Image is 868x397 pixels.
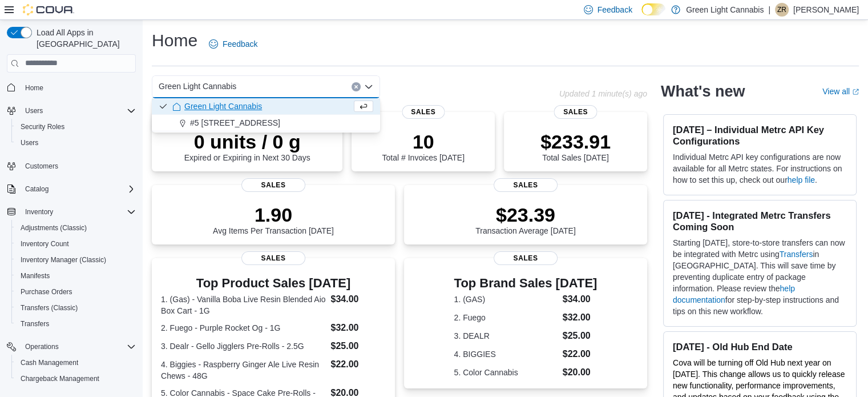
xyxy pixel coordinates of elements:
[686,3,764,17] p: Green Light Cannabis
[11,371,140,387] button: Chargeback Management
[454,276,597,290] h3: Top Brand Sales [DATE]
[16,253,136,267] span: Inventory Manager (Classic)
[213,203,334,235] div: Avg Items Per Transaction [DATE]
[673,341,847,352] h3: [DATE] - Old Hub End Date
[330,358,385,371] dd: $22.00
[32,27,136,50] span: Load All Apps in [GEOGRAPHIC_DATA]
[788,175,815,185] a: help file
[11,268,140,284] button: Manifests
[16,221,136,235] span: Adjustments (Classic)
[2,339,140,355] button: Operations
[540,130,611,153] p: $233.91
[152,29,197,52] h1: Home
[16,269,54,283] a: Manifests
[21,205,136,219] span: Inventory
[11,236,140,252] button: Inventory Count
[16,269,136,283] span: Manifests
[673,237,847,317] p: Starting [DATE], store-to-store transfers can now be integrated with Metrc using in [GEOGRAPHIC_D...
[402,105,445,119] span: Sales
[554,105,597,119] span: Sales
[352,82,361,91] button: Clear input
[16,285,136,299] span: Purchase Orders
[475,203,576,235] div: Transaction Average [DATE]
[16,356,136,370] span: Cash Management
[21,303,78,312] span: Transfers (Classic)
[16,301,82,315] a: Transfers (Classic)
[454,294,558,305] dt: 1. (GAS)
[161,294,326,316] dt: 1. (Gas) - Vanilla Boba Live Resin Blended Aio Box Cart - 1G
[540,130,611,162] div: Total Sales [DATE]
[673,151,847,186] p: Individual Metrc API key configurations are now available for all Metrc states. For instructions ...
[673,284,795,304] a: help documentation
[21,340,63,354] button: Operations
[152,98,380,131] div: Choose from the following options
[21,104,136,118] span: Users
[2,204,140,220] button: Inventory
[16,301,136,315] span: Transfers (Classic)
[25,83,43,93] span: Home
[330,292,385,306] dd: $34.00
[563,366,597,379] dd: $20.00
[184,130,310,153] p: 0 units / 0 g
[25,342,59,351] span: Operations
[597,4,632,15] span: Feedback
[775,3,789,17] div: Zarina Randhawa
[16,120,136,134] span: Security Roles
[161,276,386,290] h3: Top Product Sales [DATE]
[21,81,136,95] span: Home
[25,162,58,171] span: Customers
[21,358,78,367] span: Cash Management
[11,252,140,268] button: Inventory Manager (Classic)
[11,284,140,300] button: Purchase Orders
[204,33,262,55] a: Feedback
[21,340,136,354] span: Operations
[475,203,576,226] p: $23.39
[21,104,47,118] button: Users
[768,3,770,17] p: |
[330,339,385,353] dd: $25.00
[21,287,72,296] span: Purchase Orders
[159,79,236,93] span: Green Light Cannabis
[382,130,464,162] div: Total # Invoices [DATE]
[2,79,140,96] button: Home
[161,322,326,334] dt: 2. Fuego - Purple Rocket Og - 1G
[16,237,136,251] span: Inventory Count
[152,115,380,131] button: #5 [STREET_ADDRESS]
[559,89,647,98] p: Updated 1 minute(s) ago
[21,205,58,219] button: Inventory
[213,203,334,226] p: 1.90
[21,122,64,131] span: Security Roles
[21,182,136,196] span: Catalog
[21,81,48,95] a: Home
[241,251,305,265] span: Sales
[780,250,813,259] a: Transfers
[21,374,99,383] span: Chargeback Management
[21,255,106,264] span: Inventory Manager (Classic)
[777,3,786,17] span: ZR
[16,120,69,134] a: Security Roles
[21,223,87,232] span: Adjustments (Classic)
[2,181,140,197] button: Catalog
[21,159,136,173] span: Customers
[11,355,140,371] button: Cash Management
[11,135,140,151] button: Users
[563,311,597,324] dd: $32.00
[330,321,385,335] dd: $32.00
[16,372,136,386] span: Chargeback Management
[184,101,262,112] span: Green Light Cannabis
[661,82,745,101] h2: What's new
[494,251,558,265] span: Sales
[21,159,63,173] a: Customers
[382,130,464,153] p: 10
[21,182,53,196] button: Catalog
[25,207,53,216] span: Inventory
[673,124,847,147] h3: [DATE] – Individual Metrc API Key Configurations
[641,3,665,15] input: Dark Mode
[454,367,558,378] dt: 5. Color Cannabis
[563,292,597,306] dd: $34.00
[16,372,104,386] a: Chargeback Management
[16,317,54,331] a: Transfers
[563,329,597,343] dd: $25.00
[23,4,74,15] img: Cova
[2,158,140,174] button: Customers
